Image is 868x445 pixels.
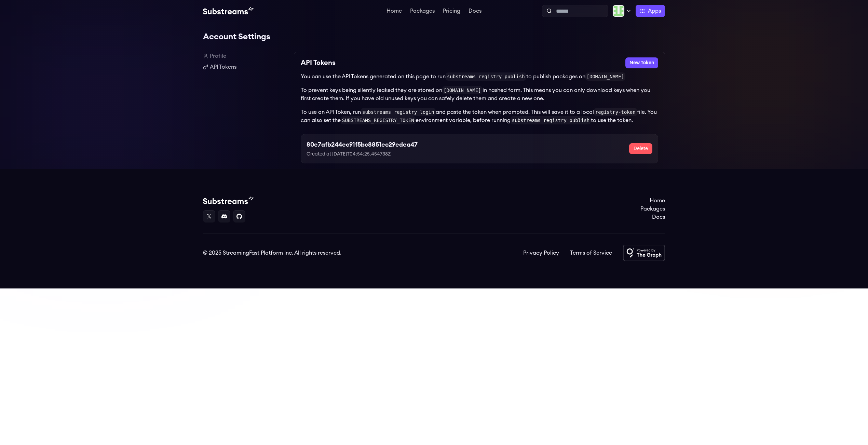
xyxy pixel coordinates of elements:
a: Docs [467,8,483,15]
a: Terms of Service [570,249,612,257]
a: Home [640,197,665,205]
img: Substream's logo [203,197,254,205]
a: Pricing [442,8,462,15]
a: Packages [409,8,436,15]
code: substreams registry publish [511,116,591,124]
p: Created at [DATE]T04:54:25.454738Z [307,151,418,158]
code: substreams registry publish [446,72,526,81]
p: To prevent keys being silently leaked they are stored on in hashed form. This means you can only ... [301,86,658,103]
code: SUBSTREAMS_REGISTRY_TOKEN [341,116,416,124]
a: Packages [640,205,665,213]
div: © 2025 StreamingFast Platform Inc. All rights reserved. [203,249,341,257]
span: Apps [648,7,661,15]
button: New Token [625,57,658,68]
a: Docs [640,213,665,221]
code: [DOMAIN_NAME] [585,72,626,81]
a: Profile [203,52,288,60]
h1: Account Settings [203,30,665,44]
a: Home [385,8,403,15]
h3: 80e7afb244ec91f5bc8851ec29edea47 [307,140,418,149]
button: Delete [629,143,652,154]
img: Substream's logo [203,7,254,15]
img: Powered by The Graph [623,245,665,261]
img: Profile [612,5,625,17]
a: API Tokens [203,63,288,71]
code: substreams registry login [361,108,436,116]
h2: API Tokens [301,57,336,68]
p: To use an API Token, run and paste the token when prompted. This will save it to a local file. Yo... [301,108,658,124]
code: registry-token [594,108,637,116]
a: Privacy Policy [523,249,559,257]
code: [DOMAIN_NAME] [442,86,483,94]
p: You can use the API Tokens generated on this page to run to publish packages on [301,72,658,81]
